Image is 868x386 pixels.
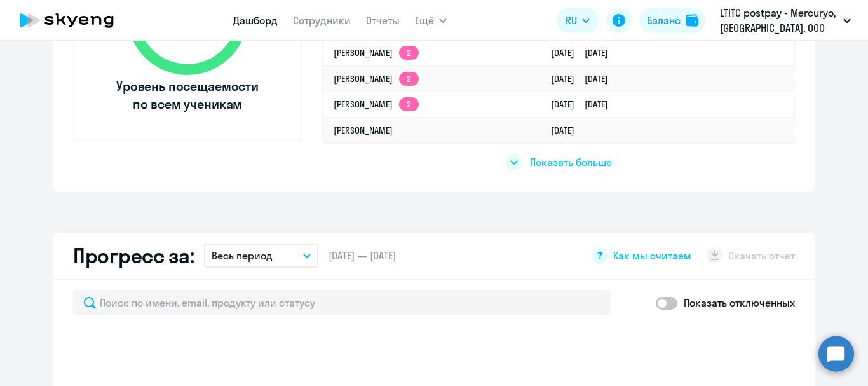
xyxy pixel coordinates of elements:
a: [PERSON_NAME] [334,125,393,136]
a: [PERSON_NAME]2 [334,47,419,59]
app-skyeng-badge: 2 [399,97,419,111]
span: Уровень посещаемости по всем ученикам [114,78,261,113]
a: [PERSON_NAME]2 [334,99,419,110]
a: [PERSON_NAME]2 [334,73,419,85]
a: Сотрудники [293,14,351,27]
p: Весь период [212,248,273,263]
h2: Прогресс за: [73,243,194,268]
p: Показать отключенных [684,295,795,310]
div: Баланс [647,13,681,28]
span: [DATE] — [DATE] [329,249,396,263]
button: RU [557,8,599,33]
a: [DATE][DATE] [551,73,618,85]
img: balance [686,14,698,27]
p: LTITC postpay - Mercuryo, [GEOGRAPHIC_DATA], ООО [720,5,838,36]
a: [DATE][DATE] [551,47,618,59]
span: Ещё [415,13,434,28]
a: [DATE][DATE] [551,99,618,110]
button: LTITC postpay - Mercuryo, [GEOGRAPHIC_DATA], ООО [714,5,857,36]
button: Ещё [415,8,447,33]
a: [DATE] [551,125,585,136]
a: Дашборд [233,14,278,27]
app-skyeng-badge: 2 [399,72,419,86]
app-skyeng-badge: 2 [399,46,419,60]
a: Отчеты [366,14,400,27]
span: Показать больше [530,155,612,169]
input: Поиск по имени, email, продукту или статусу [73,290,611,315]
span: Как мы считаем [613,249,691,263]
button: Балансbalance [639,8,706,33]
span: RU [566,13,577,28]
button: Весь период [204,244,318,268]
